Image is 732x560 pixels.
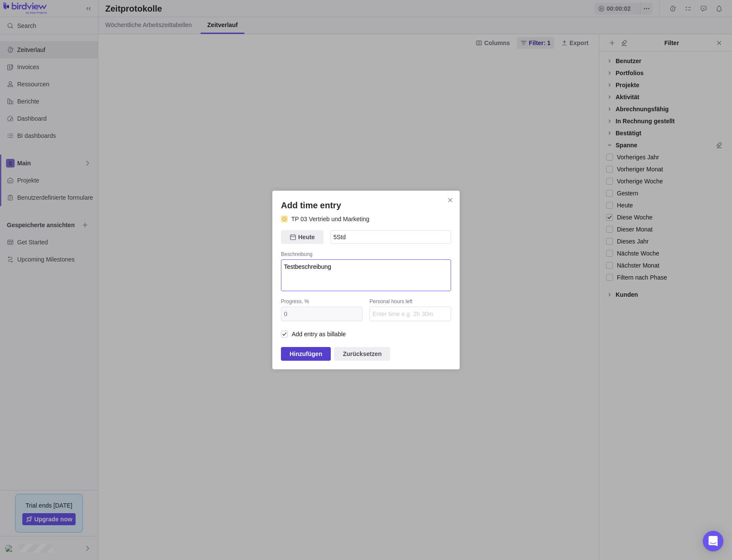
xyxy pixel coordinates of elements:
[281,230,323,244] span: Heute
[272,191,460,369] div: Add time entry
[281,259,451,291] textarea: Testbeschreibung
[290,349,322,359] span: Hinzufügen
[330,230,451,244] input: Enter time e.g. 2h 30m
[291,215,369,223] span: TP 03 Vertrieb und Marketing
[369,298,451,307] div: Personal hours left
[298,232,315,242] span: Heute
[281,251,451,259] div: Beschreibung
[288,328,346,340] span: Add entry as billable
[281,347,331,361] span: Hinzufügen
[281,298,363,307] div: Progress, %
[444,194,456,206] span: Schließen
[703,531,723,551] div: Open Intercom Messenger
[369,307,451,321] input: Personal hours left
[281,199,451,211] h2: Add time entry
[343,349,381,359] span: Zurücksetzen
[334,347,390,361] span: Zurücksetzen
